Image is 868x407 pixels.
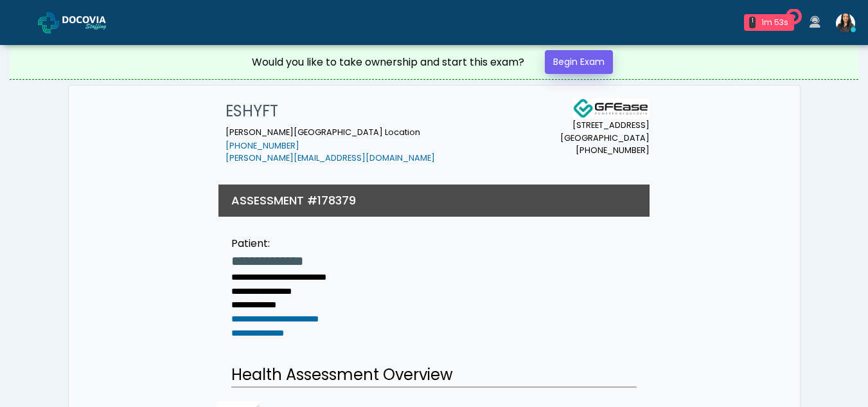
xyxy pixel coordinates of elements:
[736,9,802,36] a: 1 1m 53s
[252,55,524,70] div: Would you like to take ownership and start this exam?
[836,14,855,33] img: Viral Patel
[231,236,360,251] div: Patient:
[10,5,49,44] button: Open LiveChat chat widget
[749,17,756,28] div: 1
[38,1,127,43] a: Docovia
[545,50,613,74] a: Begin Exam
[62,16,127,29] img: Docovia
[226,152,435,163] a: [PERSON_NAME][EMAIL_ADDRESS][DOMAIN_NAME]
[231,363,637,388] h2: Health Assessment Overview
[226,98,435,124] h1: ESHYFT
[560,119,650,156] small: [STREET_ADDRESS] [GEOGRAPHIC_DATA] [PHONE_NUMBER]
[38,12,59,33] img: Docovia
[226,140,299,151] a: [PHONE_NUMBER]
[761,17,789,28] div: 1m 53s
[572,98,650,119] img: Docovia Staffing Logo
[231,192,356,208] h3: ASSESSMENT #178379
[226,127,435,164] small: [PERSON_NAME][GEOGRAPHIC_DATA] Location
